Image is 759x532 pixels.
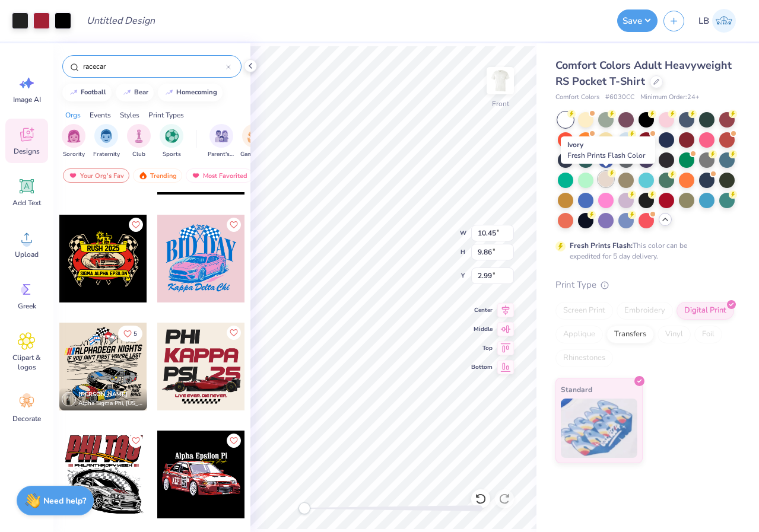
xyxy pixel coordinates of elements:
span: Decorate [12,414,41,423]
div: Most Favorited [186,168,253,183]
span: Bottom [471,362,493,372]
span: Center [471,305,493,315]
button: homecoming [158,84,223,101]
span: Fraternity [93,150,120,159]
div: filter for Parent's Weekend [208,124,235,159]
div: filter for Sorority [62,124,85,159]
strong: Fresh Prints Flash: [570,241,633,250]
img: Fraternity Image [100,129,113,143]
img: Front [488,69,512,93]
div: football [81,89,106,95]
div: Vinyl [658,326,691,343]
div: Transfers [606,326,654,343]
div: Front [492,98,509,109]
img: trend_line.gif [164,89,174,96]
span: Middle [471,324,493,334]
div: Orgs [65,110,81,120]
div: Print Types [148,110,184,120]
button: bear [116,84,154,101]
button: football [62,84,112,101]
span: Minimum Order: 24 + [640,93,700,103]
input: Untitled Design [77,9,164,33]
span: Parent's Weekend [208,150,235,159]
img: Game Day Image [247,129,261,143]
div: Rhinestones [555,349,613,367]
div: Trending [133,168,182,183]
span: Top [471,343,493,353]
button: Like [227,434,241,448]
div: filter for Club [127,124,151,159]
button: filter button [93,124,120,159]
span: [PERSON_NAME] [78,390,128,399]
img: most_fav.gif [68,171,78,180]
span: Alpha Sigma Phi, [US_STATE][GEOGRAPHIC_DATA] [78,399,142,408]
span: Sorority [63,150,85,159]
button: filter button [160,124,183,159]
div: bear [134,89,148,95]
img: trend_line.gif [69,89,78,96]
button: filter button [127,124,151,159]
div: Ivory [561,136,655,164]
span: Comfort Colors [555,93,599,103]
div: filter for Sports [160,124,183,159]
img: Sports Image [165,129,179,143]
span: Club [132,150,145,159]
span: Sports [163,150,181,159]
div: filter for Game Day [240,124,268,159]
img: Sorority Image [67,129,81,143]
button: Like [227,218,241,232]
div: Foil [694,326,722,343]
span: # 6030CC [605,93,634,103]
img: Standard [561,399,637,458]
div: Events [90,110,111,120]
img: Club Image [132,129,145,143]
button: filter button [208,124,235,159]
div: Styles [120,110,139,120]
button: Like [227,326,241,340]
div: Digital Print [677,302,734,320]
img: Laken Brown [712,9,736,33]
a: LB [693,9,741,33]
img: most_fav.gif [191,171,201,180]
span: 5 [134,331,137,337]
div: filter for Fraternity [93,124,120,159]
button: Like [118,326,142,342]
input: Try "Alpha" [82,60,226,72]
button: Like [129,218,143,232]
div: Print Type [555,278,735,292]
button: Save [617,9,658,32]
span: Fresh Prints Flash Color [567,151,645,160]
span: Image AI [13,95,41,104]
span: Add Text [12,198,41,208]
img: Parent's Weekend Image [215,129,228,143]
span: Comfort Colors Adult Heavyweight RS Pocket T-Shirt [555,58,732,88]
div: Embroidery [617,302,673,320]
div: This color can be expedited for 5 day delivery. [570,240,716,262]
span: Standard [561,383,592,396]
button: filter button [240,124,268,159]
span: Greek [18,301,36,311]
img: trending.gif [138,171,148,180]
div: Your Org's Fav [63,168,129,183]
span: LB [698,14,709,28]
span: Upload [15,250,39,259]
button: Like [129,434,143,448]
img: trend_line.gif [122,89,132,96]
span: Clipart & logos [7,353,46,372]
div: homecoming [176,89,217,95]
div: Screen Print [555,302,613,320]
div: Applique [555,326,603,343]
button: filter button [62,124,85,159]
span: Designs [14,146,40,156]
strong: Need help? [43,495,86,506]
span: Game Day [240,150,268,159]
div: Accessibility label [298,502,310,514]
